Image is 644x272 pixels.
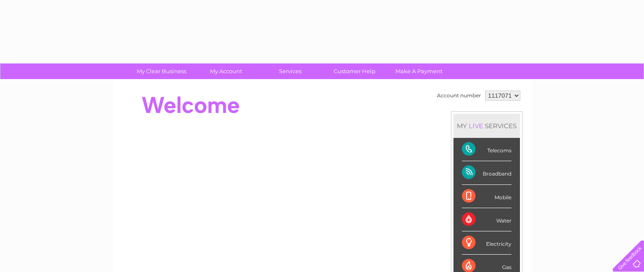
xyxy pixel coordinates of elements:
a: My Clear Business [127,63,196,79]
div: MY SERVICES [453,114,520,138]
div: Broadband [462,161,511,184]
a: Services [255,63,325,79]
div: Mobile [462,185,511,208]
a: Customer Help [320,63,390,79]
td: Account number [435,88,483,103]
a: Make A Payment [384,63,454,79]
div: LIVE [467,122,485,130]
a: My Account [191,63,261,79]
div: Electricity [462,231,511,255]
div: Water [462,208,511,231]
div: Telecoms [462,138,511,161]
